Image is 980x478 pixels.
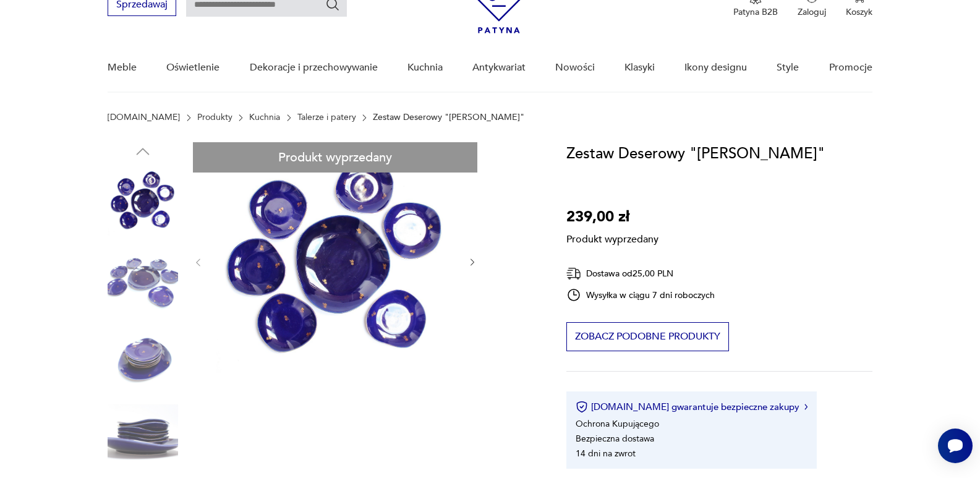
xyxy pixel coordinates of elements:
[576,401,588,413] img: Ikona certyfikatu
[684,44,747,92] a: Ikony designu
[576,401,807,413] button: [DOMAIN_NAME] gwarantuje bezpieczne zakupy
[804,404,808,410] img: Ikona strzałki w prawo
[249,113,280,122] a: Kuchnia
[576,448,636,459] li: 14 dni na zwrot
[166,44,219,92] a: Oświetlenie
[576,418,659,430] li: Ochrona Kupującego
[108,1,176,10] a: Sprzedawaj
[472,44,526,92] a: Antykwariat
[938,429,973,463] iframe: Smartsupp widget button
[197,113,232,122] a: Produkty
[829,44,872,92] a: Promocje
[576,433,654,445] li: Bezpieczna dostawa
[566,266,715,281] div: Dostawa od 25,00 PLN
[846,6,872,18] p: Koszyk
[250,44,378,92] a: Dekoracje i przechowywanie
[555,44,595,92] a: Nowości
[566,205,658,229] p: 239,00 zł
[566,322,729,351] button: Zobacz podobne produkty
[373,113,524,122] p: Zestaw Deserowy "[PERSON_NAME]"
[108,44,137,92] a: Meble
[798,6,826,18] p: Zaloguj
[566,266,581,281] img: Ikona dostawy
[566,142,825,166] h1: Zestaw Deserowy "[PERSON_NAME]"
[108,113,180,122] a: [DOMAIN_NAME]
[624,44,655,92] a: Klasyki
[407,44,443,92] a: Kuchnia
[733,6,778,18] p: Patyna B2B
[566,288,715,302] div: Wysyłka w ciągu 7 dni roboczych
[777,44,799,92] a: Style
[566,229,658,246] p: Produkt wyprzedany
[297,113,356,122] a: Talerze i patery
